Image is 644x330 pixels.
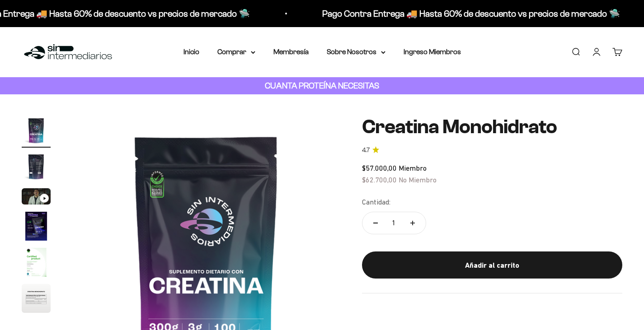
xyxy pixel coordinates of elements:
[362,145,622,155] a: 4.74.7 de 5.0 estrellas
[362,164,397,172] span: $57.000,00
[362,196,390,208] label: Cantidad:
[399,176,437,184] span: No Miembro
[362,116,622,138] h1: Creatina Monohidrato
[404,48,461,56] a: Ingreso Miembros
[22,152,51,181] img: Creatina Monohidrato
[22,188,51,207] button: Ir al artículo 3
[400,212,426,234] button: Aumentar cantidad
[22,116,51,145] img: Creatina Monohidrato
[362,176,397,184] span: $62.700,00
[22,248,51,279] button: Ir al artículo 5
[22,212,51,243] button: Ir al artículo 4
[22,116,51,148] button: Ir al artículo 1
[217,46,255,58] summary: Comprar
[380,260,604,271] div: Añadir al carrito
[327,46,385,58] summary: Sobre Nosotros
[22,284,51,316] button: Ir al artículo 6
[22,248,51,277] img: Creatina Monohidrato
[22,284,51,313] img: Creatina Monohidrato
[362,251,622,279] button: Añadir al carrito
[183,48,199,56] a: Inicio
[399,164,427,172] span: Miembro
[22,212,51,241] img: Creatina Monohidrato
[265,81,379,90] strong: CUANTA PROTEÍNA NECESITAS
[362,145,370,155] span: 4.7
[273,48,309,56] a: Membresía
[322,6,620,21] p: Pago Contra Entrega 🚚 Hasta 60% de descuento vs precios de mercado 🛸
[22,152,51,184] button: Ir al artículo 2
[362,212,389,234] button: Reducir cantidad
